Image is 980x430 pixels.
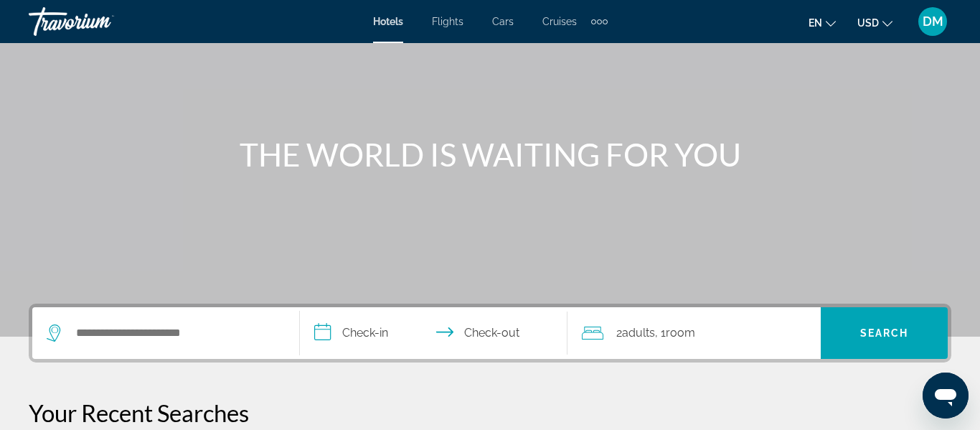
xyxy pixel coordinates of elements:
[666,326,695,340] span: Room
[32,307,948,359] div: Search widget
[809,17,822,29] span: en
[616,323,655,343] span: 2
[29,398,951,427] p: Your Recent Searches
[492,16,514,27] a: Cars
[821,307,948,359] button: Search
[914,6,951,37] button: User Menu
[591,10,608,33] button: Extra navigation items
[221,136,759,173] h1: THE WORLD IS WAITING FOR YOU
[655,323,695,343] span: , 1
[923,14,943,29] span: DM
[860,327,909,339] span: Search
[542,16,577,27] a: Cruises
[857,12,892,33] button: Change currency
[432,16,463,27] a: Flights
[567,307,821,359] button: Travelers: 2 adults, 0 children
[300,307,567,359] button: Check in and out dates
[29,3,172,40] a: Travorium
[857,17,879,29] span: USD
[622,326,655,340] span: Adults
[809,12,836,33] button: Change language
[373,16,403,27] a: Hotels
[923,373,969,419] iframe: Button to launch messaging window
